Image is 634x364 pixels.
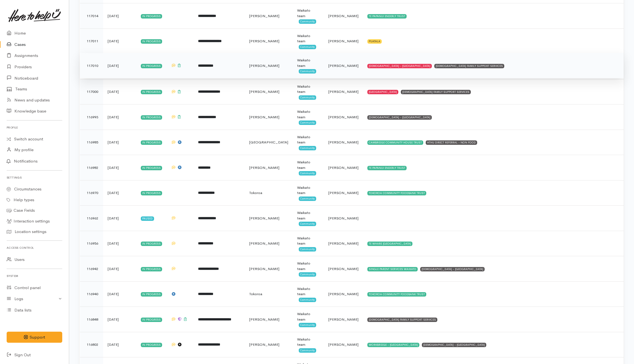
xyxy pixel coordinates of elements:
[103,206,136,231] td: [DATE]
[328,63,358,68] span: [PERSON_NAME]
[7,244,62,252] h6: Access control
[297,84,319,95] div: Waikato team
[103,104,136,130] td: [DATE]
[103,231,136,256] td: [DATE]
[299,121,316,125] span: Community
[249,39,279,43] span: [PERSON_NAME]
[80,104,103,130] td: 116993
[367,166,407,170] div: TE PAPANUI ENDERLY TRUST
[80,281,103,307] td: 116940
[141,216,154,221] div: Paused
[103,28,136,54] td: [DATE]
[367,64,432,68] div: [DEMOGRAPHIC_DATA] - [GEOGRAPHIC_DATA]
[7,332,62,343] button: Support
[103,155,136,180] td: [DATE]
[367,343,419,347] div: WORKBRIDGE - [GEOGRAPHIC_DATA]
[297,159,319,170] div: Waikato team
[328,241,358,246] span: [PERSON_NAME]
[249,63,279,68] span: [PERSON_NAME]
[249,266,279,271] span: [PERSON_NAME]
[141,166,162,170] div: In progress
[297,286,319,297] div: Waikato team
[80,256,103,282] td: 116942
[299,19,316,24] span: Community
[367,39,382,44] div: PUATALA
[299,45,316,49] span: Community
[141,292,162,297] div: In progress
[141,64,162,68] div: In progress
[297,134,319,145] div: Waikato team
[249,190,262,195] span: Tokoroa
[328,266,358,271] span: [PERSON_NAME]
[297,109,319,120] div: Waikato team
[80,231,103,256] td: 116956
[80,3,103,29] td: 117014
[299,69,316,74] span: Community
[80,28,103,54] td: 117011
[7,272,62,280] h6: System
[249,342,279,347] span: [PERSON_NAME]
[80,332,103,357] td: 116802
[299,95,316,100] span: Community
[249,241,279,246] span: [PERSON_NAME]
[103,180,136,206] td: [DATE]
[367,115,432,120] div: [DEMOGRAPHIC_DATA] - [GEOGRAPHIC_DATA]
[299,323,316,327] span: Community
[249,317,279,322] span: [PERSON_NAME]
[297,185,319,196] div: Waikato team
[297,8,319,19] div: Waikato team
[328,216,358,221] span: [PERSON_NAME]
[299,222,316,226] span: Community
[7,174,62,181] h6: Settings
[249,216,279,221] span: [PERSON_NAME]
[141,267,162,271] div: In progress
[249,14,279,18] span: [PERSON_NAME]
[141,140,162,145] div: In progress
[7,124,62,131] h6: Profile
[141,115,162,120] div: In progress
[141,318,162,322] div: In progress
[103,307,136,332] td: [DATE]
[80,307,103,332] td: 116848
[426,140,477,145] div: HTHU DIRECT REFERRAL - NON FOOD
[367,14,407,19] div: TE PAPANUI ENDERLY TRUST
[103,281,136,307] td: [DATE]
[297,210,319,221] div: Waikato team
[328,317,358,322] span: [PERSON_NAME]
[249,115,279,119] span: [PERSON_NAME]
[141,90,162,94] div: In progress
[297,235,319,246] div: Waikato team
[80,206,103,231] td: 116962
[328,140,358,145] span: [PERSON_NAME]
[367,267,418,271] div: SINGLE PARENT SERVICES WAIKATO
[299,298,316,302] span: Community
[297,57,319,68] div: Waikato team
[297,261,319,271] div: Waikato team
[249,140,288,145] span: [GEOGRAPHIC_DATA]
[401,90,471,94] div: [DEMOGRAPHIC_DATA] FAMILY SUPPORT SERVICES
[80,79,103,104] td: 117000
[103,256,136,282] td: [DATE]
[328,115,358,119] span: [PERSON_NAME]
[141,242,162,246] div: In progress
[367,140,423,145] div: CAMBRIDGE COMMUNITY HOUSE TRUST
[80,53,103,78] td: 117010
[367,90,398,94] div: [GEOGRAPHIC_DATA]
[249,89,279,94] span: [PERSON_NAME]
[103,130,136,155] td: [DATE]
[80,155,103,180] td: 116982
[249,292,262,296] span: Tokoroa
[249,165,279,170] span: [PERSON_NAME]
[422,343,486,347] div: [DEMOGRAPHIC_DATA] - [GEOGRAPHIC_DATA]
[367,292,426,297] div: TOKOROA COMMUNITY FOODBANK TRUST
[299,272,316,277] span: Community
[80,180,103,206] td: 116970
[367,191,426,195] div: TOKOROA COMMUNITY FOODBANK TRUST
[103,332,136,357] td: [DATE]
[103,53,136,78] td: [DATE]
[141,39,162,44] div: In progress
[367,242,412,246] div: TE WHARE [GEOGRAPHIC_DATA]
[80,130,103,155] td: 116985
[297,311,319,322] div: Waikato team
[328,292,358,296] span: [PERSON_NAME]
